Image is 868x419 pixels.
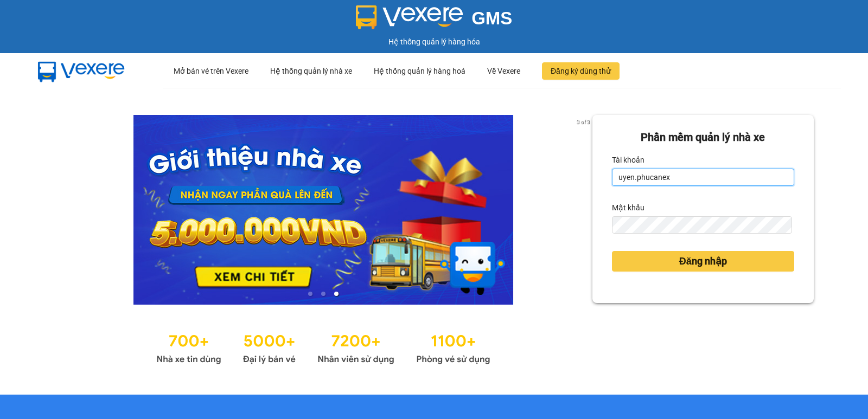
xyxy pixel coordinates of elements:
div: Mở bán vé trên Vexere [174,54,248,88]
div: Hệ thống quản lý hàng hóa [3,36,865,48]
input: Mật khẩu [612,216,792,234]
li: slide item 2 [321,292,325,296]
span: Đăng nhập [679,254,727,269]
label: Tài khoản [612,151,644,169]
span: Đăng ký dùng thử [551,65,611,77]
a: GMS [356,16,513,25]
label: Mật khẩu [612,199,644,216]
img: mbUUG5Q.png [27,53,136,89]
div: Về Vexere [487,54,520,88]
button: Đăng nhập [612,251,794,272]
span: GMS [471,8,512,28]
button: Đăng ký dùng thử [542,62,620,80]
div: Phần mềm quản lý nhà xe [612,129,794,146]
li: slide item 1 [308,292,312,296]
p: 3 of 3 [573,115,592,129]
div: Hệ thống quản lý nhà xe [270,54,352,88]
input: Tài khoản [612,169,794,186]
div: Hệ thống quản lý hàng hoá [374,54,465,88]
button: previous slide / item [54,115,69,305]
button: next slide / item [577,115,592,305]
img: logo 2 [356,5,463,29]
img: Statistics.png [156,326,490,368]
li: slide item 3 [334,292,339,296]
